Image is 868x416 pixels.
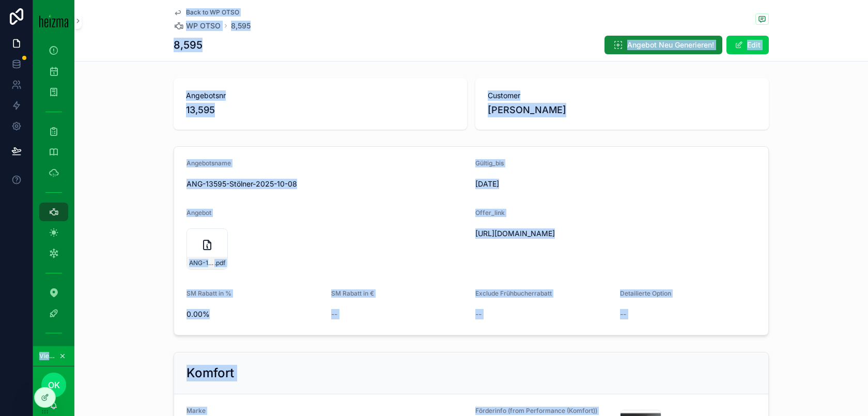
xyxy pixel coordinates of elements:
span: 13,595 [186,103,455,117]
span: SM Rabatt in % [187,289,231,297]
button: Edit [726,36,769,54]
a: Back to WP OTSO [174,8,239,17]
span: Customer [488,90,756,101]
img: App logo [39,14,68,27]
span: Angebot [187,209,211,217]
span: Back to WP OTSO [186,8,239,17]
span: Viewing as [PERSON_NAME] [39,352,57,360]
span: Exclude Frühbucherrabatt [475,289,552,297]
h1: 8,595 [174,38,203,52]
span: ANG-13595-Stölner-2025-10-08 [189,259,214,267]
span: -- [620,309,626,319]
span: WP OTSO [186,21,221,31]
span: -- [331,309,337,319]
span: ANG-13595-Stölner-2025-10-08 [187,179,467,189]
span: .pdf [214,259,225,267]
span: Detailierte Option [620,289,671,297]
span: Angebotsname [187,159,231,167]
span: [DATE] [475,179,612,189]
a: 8,595 [231,21,251,31]
span: [PERSON_NAME] [488,103,566,117]
h2: Komfort [187,365,234,381]
a: WP OTSO [174,21,221,31]
span: [URL][DOMAIN_NAME] [475,228,660,239]
span: Angebotsnr [186,90,455,101]
span: Offer_link [475,209,505,217]
span: 0.00% [187,309,323,319]
span: Marke [187,407,206,414]
span: Förderinfo (from Performance (Komfort)) [475,407,597,414]
span: OK [48,379,60,391]
span: SM Rabatt in € [331,289,374,297]
div: scrollable content [33,41,74,346]
button: Angebot Neu Generieren! [605,36,722,54]
span: Gültig_bis [475,159,504,167]
span: -- [475,309,482,319]
span: Angebot Neu Generieren! [627,40,714,50]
